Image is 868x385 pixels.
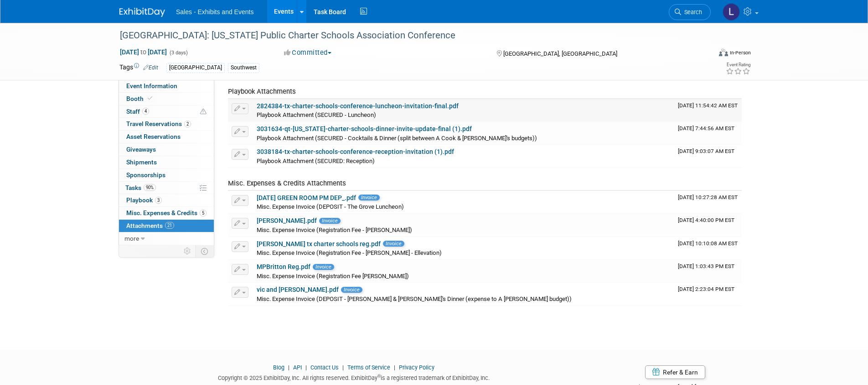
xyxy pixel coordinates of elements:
[657,47,751,61] div: Event Format
[286,364,292,371] span: |
[200,210,207,216] span: 5
[257,148,454,155] a: 3038184-tx-charter-schools-conference-reception-invitation (1).pdf
[257,263,310,270] a: MPBritton Reg.pdf
[165,222,174,229] span: 21
[196,245,214,257] td: Toggle Event Tabs
[117,27,697,44] div: [GEOGRAPHIC_DATA]: [US_STATE] Public Charter Schools Association Conference
[729,49,751,56] div: In-Person
[678,240,738,247] span: Upload Timestamp
[119,63,158,73] td: Tags
[674,214,742,237] td: Upload Timestamp
[119,232,214,245] a: more
[392,364,398,371] span: |
[678,148,734,154] span: Upload Timestamp
[119,182,214,194] a: Tasks90%
[176,8,253,16] span: Sales - Exhibits and Events
[399,364,434,371] a: Privacy Policy
[669,4,711,20] a: Search
[119,8,165,17] img: ExhibitDay
[674,191,742,214] td: Upload Timestamp
[124,235,139,242] span: more
[674,122,742,145] td: Upload Timestamp
[678,286,734,292] span: Upload Timestamp
[126,222,174,229] span: Attachments
[126,108,149,115] span: Staff
[347,364,390,371] a: Terms of Service
[503,50,617,57] span: [GEOGRAPHIC_DATA], [GEOGRAPHIC_DATA]
[319,218,341,224] span: Invoice
[273,364,284,371] a: Blog
[228,63,259,73] div: Southwest
[678,102,738,109] span: Upload Timestamp
[119,118,214,130] a: Travel Reservations2
[228,179,346,187] span: Misc. Expenses & Credits Attachments
[257,227,412,233] span: Misc. Expense Invoice (Registration Fee - [PERSON_NAME])
[257,273,409,280] span: Misc. Expense Invoice (Registration Fee [PERSON_NAME])
[119,156,214,169] a: Shipments
[678,263,734,269] span: Upload Timestamp
[678,194,738,200] span: Upload Timestamp
[310,364,339,371] a: Contact Us
[126,171,165,179] span: Sponsorships
[125,184,156,191] span: Tasks
[726,63,750,67] div: Event Rating
[126,133,181,140] span: Asset Reservations
[119,131,214,143] a: Asset Reservations
[645,365,705,379] a: Refer & Earn
[126,120,191,127] span: Travel Reservations
[126,158,157,166] span: Shipments
[148,96,152,101] i: Booth reservation complete
[119,194,214,206] a: Playbook3
[228,87,296,95] span: Playbook Attachments
[257,217,317,224] a: [PERSON_NAME].pdf
[169,50,188,56] span: (3 days)
[257,295,572,302] span: Misc. Expense Invoice (DEPOSIT - [PERSON_NAME] & [PERSON_NAME]'s Dinner (expense to A [PERSON_NAM...
[257,286,339,293] a: vic and [PERSON_NAME].pdf
[119,220,214,232] a: Attachments21
[126,82,177,90] span: Event Information
[126,196,162,204] span: Playbook
[200,108,207,116] span: Potential Scheduling Conflict -- at least one attendee is tagged in another overlapping event.
[139,48,148,56] span: to
[257,111,376,118] span: Playbook Attachment (SECURED - Luncheon)
[257,194,356,201] a: [DATE] GREEN ROOM PM DEP_.pdf
[143,64,158,71] a: Edit
[166,63,225,73] div: [GEOGRAPHIC_DATA]
[119,48,167,56] span: [DATE] [DATE]
[257,158,375,164] span: Playbook Attachment (SECURED: Reception)
[674,145,742,168] td: Upload Timestamp
[119,372,588,382] div: Copyright © 2025 ExhibitDay, Inc. All rights reserved. ExhibitDay is a registered trademark of Ex...
[119,207,214,219] a: Misc. Expenses & Credits5
[674,260,742,283] td: Upload Timestamp
[126,146,156,153] span: Giveaways
[119,143,214,156] a: Giveaways
[257,125,472,132] a: 3031634-qt-[US_STATE]-charter-schools-dinner-invite-update-final (1).pdf
[313,264,334,270] span: Invoice
[377,374,381,379] sup: ®
[341,287,362,293] span: Invoice
[358,195,380,200] span: Invoice
[144,184,156,191] span: 90%
[678,125,734,132] span: Upload Timestamp
[674,283,742,306] td: Upload Timestamp
[674,237,742,260] td: Upload Timestamp
[126,209,207,216] span: Misc. Expenses & Credits
[723,3,740,21] img: Lendy Bell
[119,80,214,92] a: Event Information
[681,9,702,16] span: Search
[119,93,214,105] a: Booth
[142,108,149,115] span: 4
[719,49,728,56] img: Format-Inperson.png
[383,241,404,247] span: Invoice
[281,48,335,58] button: Committed
[257,102,459,110] a: 2824384-tx-charter-schools-conference-luncheon-invitation-final.pdf
[678,217,734,223] span: Upload Timestamp
[674,99,742,122] td: Upload Timestamp
[126,95,154,102] span: Booth
[257,249,442,256] span: Misc. Expense Invoice (Registration Fee - [PERSON_NAME] - Ellevation)
[303,364,309,371] span: |
[293,364,302,371] a: API
[119,169,214,181] a: Sponsorships
[184,121,191,127] span: 2
[257,240,381,248] a: [PERSON_NAME] tx charter schools reg.pdf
